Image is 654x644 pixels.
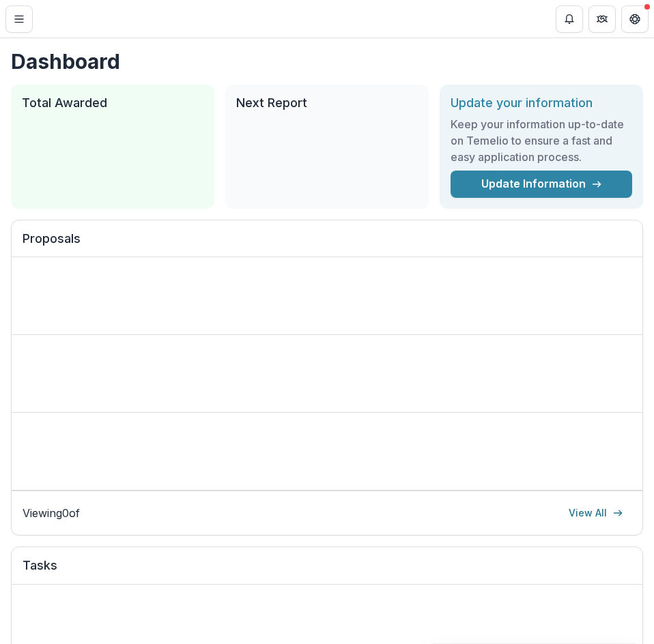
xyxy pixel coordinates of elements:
[588,5,616,33] button: Partners
[560,502,631,524] a: View All
[451,171,632,198] a: Update Information
[556,5,583,33] button: Notifications
[23,231,631,257] h2: Proposals
[23,505,80,521] p: Viewing 0 of
[621,5,649,33] button: Get Help
[451,96,632,111] h2: Update your information
[236,96,418,111] h2: Next Report
[451,116,632,165] h3: Keep your information up-to-date on Temelio to ensure a fast and easy application process.
[5,5,33,33] button: Toggle Menu
[11,49,643,74] h1: Dashboard
[22,96,203,111] h2: Total Awarded
[23,558,631,584] h2: Tasks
